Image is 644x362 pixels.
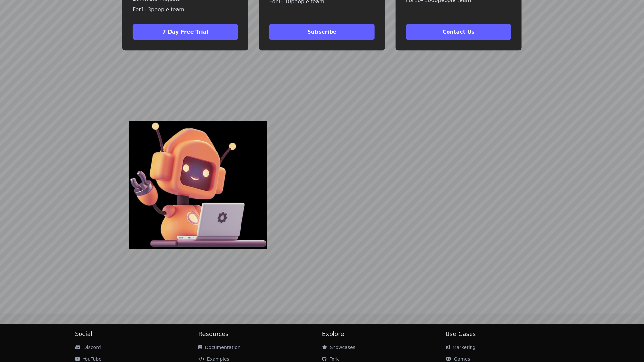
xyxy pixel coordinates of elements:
h2: Use Cases [446,329,569,339]
a: Documentation [198,345,241,350]
a: Discord [75,345,101,350]
a: YouTube [75,356,102,362]
a: Contact Us [406,29,511,35]
button: Contact Us [406,24,511,40]
h2: Explore [322,329,446,339]
h2: Resources [198,329,322,339]
a: Fork [322,356,339,362]
a: Games [446,356,470,362]
button: Subscribe [269,24,375,40]
a: Examples [198,356,229,362]
p: For 1 - 3 people team [133,6,238,13]
img: robot helper [129,121,267,249]
h2: Social [75,329,198,339]
a: Showcases [322,345,355,350]
a: Marketing [446,345,476,350]
button: 7 Day Free Trial [133,24,238,40]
